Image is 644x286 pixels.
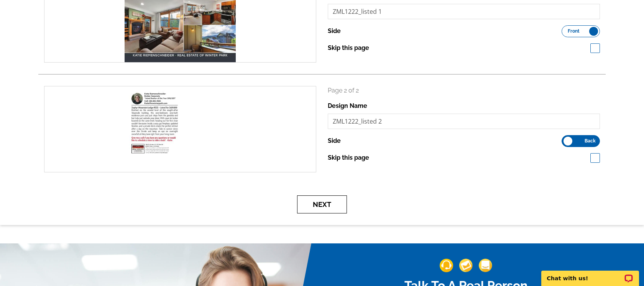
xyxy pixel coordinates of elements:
p: Page 2 of 2 [328,86,600,95]
label: Skip this page [328,153,369,162]
button: Next [297,195,347,213]
img: support-img-3_1.png [479,259,492,272]
label: Design Name [328,101,367,111]
span: Back [585,139,596,143]
img: support-img-2.png [459,259,473,272]
span: Front [568,29,580,33]
iframe: LiveChat chat widget [536,262,644,286]
img: support-img-1.png [440,259,453,272]
label: Side [328,26,341,36]
input: File Name [328,4,600,19]
label: Skip this page [328,43,369,53]
label: Side [328,136,341,145]
input: File Name [328,114,600,129]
